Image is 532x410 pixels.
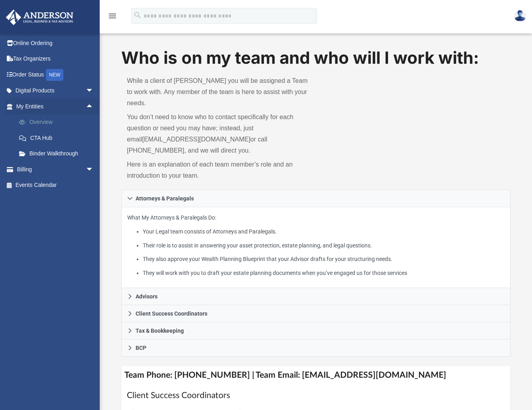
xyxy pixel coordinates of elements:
img: User Pic [514,10,526,22]
p: You don’t need to know who to contact specifically for each question or need you may have; instea... [127,112,310,156]
a: Order StatusNEW [6,67,106,83]
a: menu [108,15,117,21]
span: Advisors [136,294,158,299]
a: BCP [121,339,510,357]
h4: Team Phone: [PHONE_NUMBER] | Team Email: [EMAIL_ADDRESS][DOMAIN_NAME] [121,366,510,384]
a: My Entitiesarrow_drop_up [6,98,106,114]
a: Binder Walkthrough [11,146,106,162]
a: Online Ordering [6,35,106,51]
a: Digital Productsarrow_drop_down [6,83,106,99]
a: Tax Organizers [6,51,106,67]
span: arrow_drop_down [86,161,102,178]
a: Client Success Coordinators [121,305,510,322]
a: Overview [11,114,106,130]
a: CTA Hub [11,130,106,146]
span: Client Success Coordinators [136,311,207,316]
li: Your Legal team consists of Attorneys and Paralegals. [143,227,504,237]
span: BCP [136,345,146,351]
div: Attorneys & Paralegals [121,207,510,288]
p: Here is an explanation of each team member’s role and an introduction to your team. [127,159,310,181]
a: Tax & Bookkeeping [121,322,510,339]
li: Their role is to assist in answering your asset protection, estate planning, and legal questions. [143,241,504,251]
span: arrow_drop_up [86,98,102,115]
li: They also approve your Wealth Planning Blueprint that your Advisor drafts for your structuring ne... [143,254,504,264]
a: Billingarrow_drop_down [6,161,106,177]
p: What My Attorneys & Paralegals Do: [127,213,504,278]
i: menu [108,11,117,21]
span: arrow_drop_down [86,83,102,99]
span: Attorneys & Paralegals [136,196,194,201]
h1: Who is on my team and who will I work with: [121,46,510,70]
h1: Client Success Coordinators [127,390,505,401]
i: search [133,11,142,20]
a: Attorneys & Paralegals [121,190,510,207]
span: Tax & Bookkeeping [136,328,184,333]
a: Events Calendar [6,177,106,193]
div: NEW [46,69,63,81]
p: While a client of [PERSON_NAME] you will be assigned a Team to work with. Any member of the team ... [127,75,310,109]
li: They will work with you to draft your estate planning documents when you’ve engaged us for those ... [143,268,504,278]
a: Advisors [121,288,510,305]
img: Anderson Advisors Platinum Portal [4,10,76,25]
a: [EMAIL_ADDRESS][DOMAIN_NAME] [142,136,250,143]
